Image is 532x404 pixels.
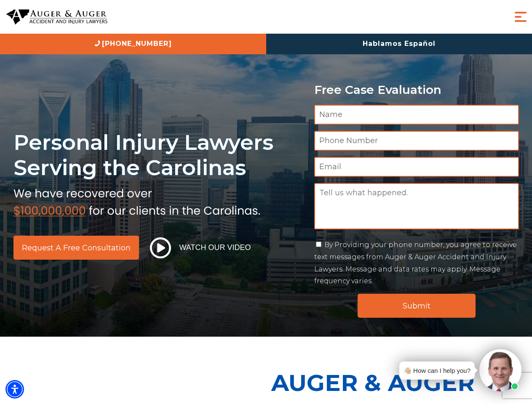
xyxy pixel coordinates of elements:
[404,365,471,376] div: 👋🏼 How can I help you?
[271,362,527,404] p: Auger & Auger
[6,9,107,25] img: Auger & Auger Accident and Injury Lawyers Logo
[479,349,521,391] img: Intaker widget Avatar
[358,294,476,318] input: Submit
[147,237,254,259] button: Watch Our Video
[314,157,519,177] input: Email
[5,380,24,399] div: Accessibility Menu
[512,8,529,25] button: Menu
[13,236,139,260] a: Request a Free Consultation
[314,131,519,151] input: Phone Number
[13,130,304,181] h1: Personal Injury Lawyers Serving the Carolinas
[13,185,260,217] img: sub text
[22,244,131,252] span: Request a Free Consultation
[314,83,519,96] p: Free Case Evaluation
[314,241,517,285] label: By Providing your phone number, you agree to receive text messages from Auger & Auger Accident an...
[314,105,519,125] input: Name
